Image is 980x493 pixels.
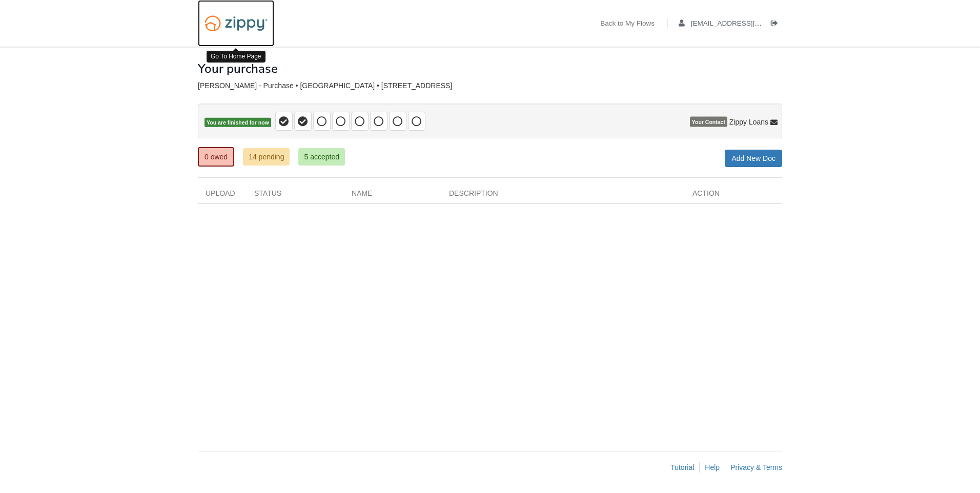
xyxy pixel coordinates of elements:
div: Upload [198,188,247,203]
div: Action [685,188,782,203]
h1: Your purchase [198,62,278,75]
div: Name [344,188,441,203]
a: 0 owed [198,147,234,167]
img: Logo [198,10,274,36]
a: Back to My Flows [600,19,655,30]
a: edit profile [679,19,808,30]
a: Add New Doc [725,150,782,167]
a: Log out [771,19,782,30]
a: Privacy & Terms [730,463,782,471]
a: 14 pending [243,148,290,166]
a: 5 accepted [298,148,345,166]
a: Tutorial [670,463,694,471]
span: Zippy Loans [729,117,768,127]
div: Go To Home Page [207,51,266,63]
div: [PERSON_NAME] - Purchase • [GEOGRAPHIC_DATA] • [STREET_ADDRESS] [198,81,782,90]
div: Status [247,188,344,203]
div: Description [441,188,685,203]
span: You are finished for now [205,118,271,128]
span: kylu1271@gmail.com [691,19,808,27]
span: Your Contact [690,117,727,127]
a: Help [705,463,720,471]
